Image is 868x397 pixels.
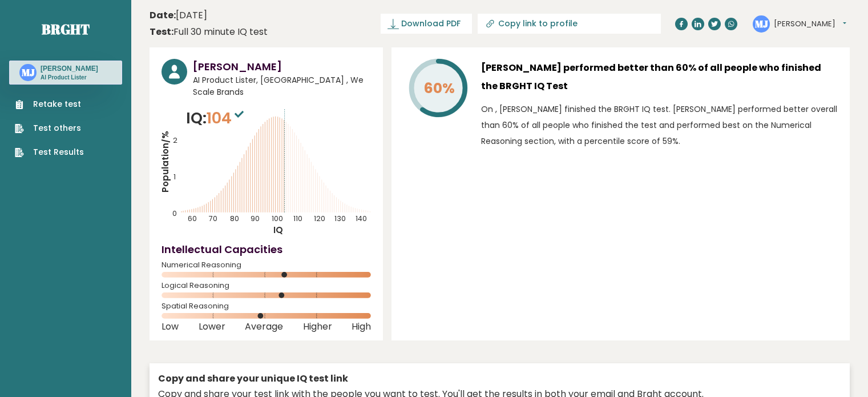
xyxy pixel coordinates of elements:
tspan: 140 [356,214,367,223]
tspan: 100 [272,214,283,223]
span: Low [162,324,179,329]
b: Date: [150,9,176,22]
span: AI Product Lister, [GEOGRAPHIC_DATA] , We Scale Brands [193,74,371,98]
b: Test: [150,25,173,38]
span: Download PDF [401,18,461,30]
h4: Intellectual Capacities [162,242,371,257]
tspan: 60% [423,78,455,98]
span: High [352,324,371,329]
tspan: 110 [293,214,302,223]
a: Retake test [15,98,84,110]
text: MJ [22,66,35,79]
div: Full 30 minute IQ test [150,25,268,39]
tspan: 130 [334,214,346,223]
tspan: Population/% [159,131,171,193]
h3: [PERSON_NAME] [41,64,98,73]
tspan: 2 [173,135,177,145]
tspan: 90 [251,214,260,223]
a: Brght [42,20,90,38]
span: Average [245,324,283,329]
tspan: 120 [314,214,325,223]
text: MJ [755,17,768,30]
tspan: 70 [209,214,217,223]
span: Higher [303,324,332,329]
p: On , [PERSON_NAME] finished the BRGHT IQ test. [PERSON_NAME] performed better overall than 60% of... [481,101,838,149]
tspan: IQ [273,224,283,236]
div: Copy and share your unique IQ test link [158,372,841,386]
tspan: 60 [188,214,197,223]
tspan: 0 [172,208,177,218]
span: Lower [199,324,225,329]
span: Logical Reasoning [162,283,371,288]
span: Numerical Reasoning [162,263,371,267]
span: Spatial Reasoning [162,304,371,308]
a: Download PDF [381,14,472,34]
p: IQ: [186,107,247,130]
time: [DATE] [150,9,207,22]
p: AI Product Lister [41,74,98,82]
tspan: 1 [173,172,176,182]
button: [PERSON_NAME] [774,18,846,30]
span: 104 [207,107,247,129]
h3: [PERSON_NAME] performed better than 60% of all people who finished the BRGHT IQ Test [481,59,838,95]
a: Test others [15,122,84,134]
tspan: 80 [230,214,239,223]
h3: [PERSON_NAME] [193,59,371,74]
a: Test Results [15,146,84,158]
